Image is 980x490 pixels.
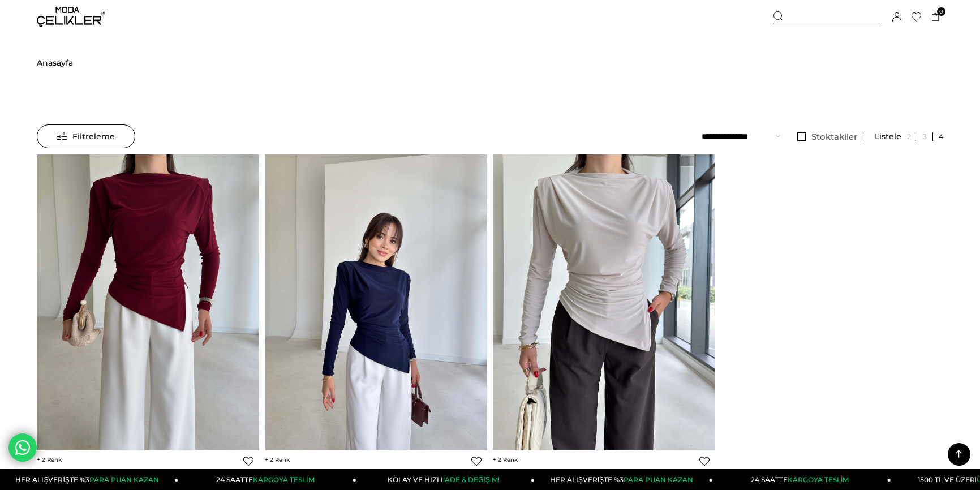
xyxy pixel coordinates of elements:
[37,34,73,92] a: Anasayfa
[493,467,715,478] a: Omzu Vatkalı Asimetrik Kesim Onerle Taş Kadın Bluz 26K114
[265,456,290,463] span: 2
[937,7,945,16] span: 0
[37,456,62,463] span: 2
[89,475,159,484] span: PARA PUAN KAZAN
[356,469,535,490] a: KOLAY VE HIZLIİADE & DEĞİŞİM!
[37,154,259,450] img: Omzu Vatkalı Asimetrik Kesim Onerle Bordo Kadın Bluz 26K114
[471,456,482,466] a: Favorilere Ekle
[624,475,693,484] span: PARA PUAN KAZAN
[243,456,253,466] a: Favorilere Ekle
[792,132,863,141] a: Stoktakiler
[37,34,73,92] li: >
[265,467,487,478] a: Omzu Vatkalı Asimetrik Kesim Onerle Lacivert Kadın Bluz 26K114
[788,475,849,484] span: KARGOYA TESLİM
[253,475,314,484] span: KARGOYA TESLİM
[811,131,857,142] span: Stoktakiler
[57,125,115,148] span: Filtreleme
[178,469,356,490] a: 24 SAATTEKARGOYA TESLİM
[265,154,488,450] img: Omzu Vatkalı Asimetrik Kesim Onerle Lacivert Kadın Bluz 26K114
[535,469,713,490] a: HER ALIŞVERİŞTE %3PARA PUAN KAZAN
[699,456,710,466] a: Favorilere Ekle
[37,467,259,478] a: Omzu Vatkalı Asimetrik Kesim Onerle Bordo Kadın Bluz 26K114
[931,13,940,22] a: 0
[493,456,518,463] span: 2
[493,154,715,450] img: Omzu Vatkalı Asimetrik Kesim Onerle Taş Kadın Bluz 26K114
[713,469,891,490] a: 24 SAATTEKARGOYA TESLİM
[443,475,500,484] span: İADE & DEĞİŞİM!
[37,7,105,27] img: logo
